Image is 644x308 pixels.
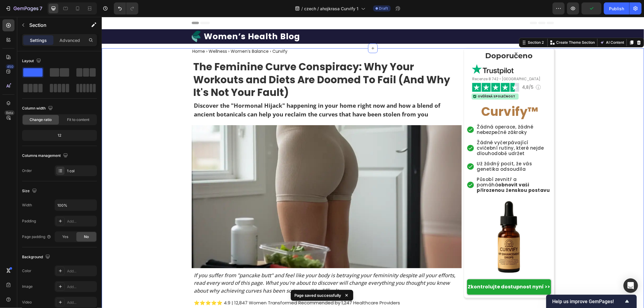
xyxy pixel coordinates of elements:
span: No [84,234,89,240]
p: Create Theme Section [454,23,493,28]
div: Padding [22,218,36,224]
div: 1 col [67,168,95,174]
div: Publish [609,5,624,12]
strong: Zkontrolujte dostupnost nyní >> [366,266,449,273]
p: Žádná operace, žádné nebezpečné zákroky [375,107,449,118]
div: Undo/Redo [114,2,138,14]
div: Add... [67,284,95,290]
div: Open Intercom Messenger [623,278,638,293]
p: ⁠⁠⁠⁠⁠⁠⁠ [366,35,449,43]
img: gempages_578032762192134844-0b4560d3-bb90-4d9d-8f3d-c16d1b9fa7cb.webp [370,182,445,258]
p: 7 [40,5,42,12]
button: AI Content [497,22,524,29]
p: Žádné vyčerpávající cvičební rutiny, které nejde dlouhodobě udržet [375,123,449,139]
p: Působí zevnitř a pomáhá [375,160,449,176]
p: Settings [30,37,47,43]
iframe: Design area [102,17,644,308]
div: Add... [67,300,95,305]
span: Yes [62,234,68,240]
span: / [302,5,303,12]
span: Help us improve GemPages! [552,299,623,304]
div: Add... [67,219,95,224]
div: Video [22,300,32,305]
p: ⁠⁠⁠⁠⁠⁠⁠ [370,60,449,64]
h2: Rich Text Editor. Editing area: main [365,34,449,43]
button: Show survey - Help us improve GemPages! [552,298,631,305]
img: gempages_578032762192134844-39107128-b0aa-4e63-97b1-14a6b620bb05.png [365,110,372,116]
div: Order [22,168,32,173]
div: Add... [67,268,95,274]
img: gempages_578032762192134844-39107128-b0aa-4e63-97b1-14a6b620bb05.png [365,165,372,172]
span: 4,8/5 [420,67,432,73]
img: gempages_578032762192134844-a693a73f-720e-434a-99b6-80efd67575ae.png [371,78,375,81]
strong: Doporučeno [384,34,431,43]
button: 7 [2,2,45,14]
p: Už žádný pocit, že vás genetika odsoudila [375,144,449,155]
p: Advanced [59,37,80,43]
div: Layout [22,57,42,65]
strong: Ověřená společnost [376,77,413,82]
p: Section [29,21,79,29]
span: Draft [379,6,388,11]
img: gempages_578032762192134844-1c2b5575-4325-41c3-926f-9ca0da7101fd.png [370,46,412,58]
div: Background [22,253,51,261]
div: Columns management [22,152,69,160]
span: Change ratio [30,117,52,122]
input: Auto [55,200,97,211]
button: Publish [604,2,629,14]
h2: Rich Text Editor. Editing area: main [370,60,449,65]
h2: Rich Text Editor. Editing area: main [375,144,450,156]
a: Rich Text Editor. Editing area: main [365,262,449,278]
div: Size [22,187,38,195]
span: Recenze 8 742 • [GEOGRAPHIC_DATA] [370,59,439,65]
div: Section 2 [425,23,443,28]
div: Image [22,284,33,289]
div: Width [22,202,32,208]
div: Column width [22,104,54,113]
h2: Rich Text Editor. Editing area: main [375,78,414,82]
span: czech / ahojkrasa Curvify 1 [304,5,359,12]
strong: ™ [426,86,437,103]
div: 450 [6,64,14,69]
p: ⁠⁠⁠⁠⁠⁠⁠ [376,78,413,81]
div: Beta [5,110,14,115]
strong: obnovit vaši přirozenou ženskou postavu [375,165,448,176]
div: Rich Text Editor. Editing area: main [366,267,449,273]
img: gempages_578032762192134844-39107128-b0aa-4e63-97b1-14a6b620bb05.png [365,128,372,135]
img: gempages_578032762192134844-ea1ab0b3-9e5c-4e4c-9dba-f8a69c0166a3.png [370,66,418,75]
div: Color [22,268,31,274]
h2: Curvify [367,86,449,103]
img: gempages_578032762192134844-2d7c6568-95bf-4cb2-a064-96d9bf058dd3.png [434,68,439,73]
div: 12 [23,131,96,140]
h2: Rich Text Editor. Editing area: main [375,159,450,177]
div: Page padding [22,234,51,240]
h2: Rich Text Editor. Editing area: main [375,107,450,119]
span: Fit to content [67,117,89,122]
img: gempages_578032762192134844-39107128-b0aa-4e63-97b1-14a6b620bb05.png [365,146,372,153]
p: Page saved successfully [294,292,341,298]
h2: Rich Text Editor. Editing area: main [375,122,450,140]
